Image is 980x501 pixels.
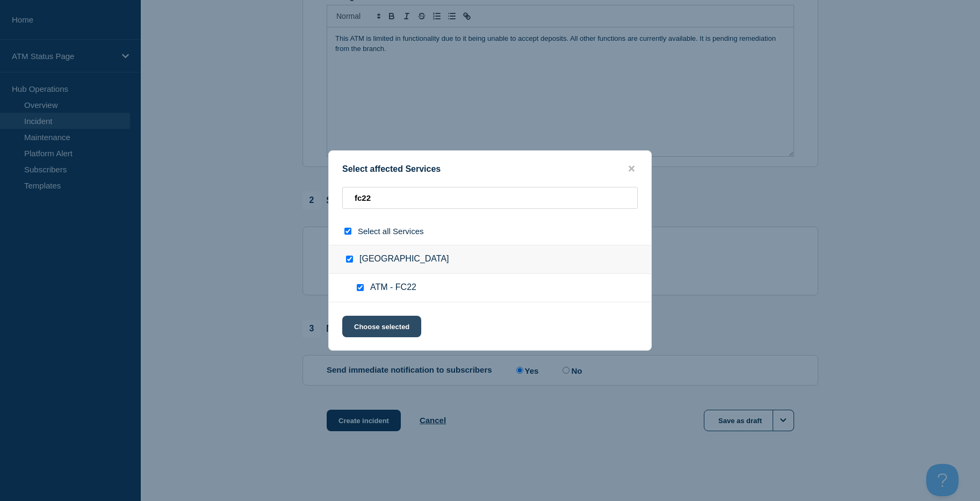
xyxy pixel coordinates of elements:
[344,228,351,235] input: select all checkbox
[342,187,638,209] input: Search
[625,164,638,174] button: close button
[358,227,424,236] span: Select all Services
[342,316,421,337] button: Choose selected
[329,245,651,274] div: [GEOGRAPHIC_DATA]
[329,164,651,174] div: Select affected Services
[346,256,353,263] input: Fountain Valley CA checkbox
[370,282,416,293] span: ATM - FC22
[357,284,364,291] input: ATM - FC22 checkbox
